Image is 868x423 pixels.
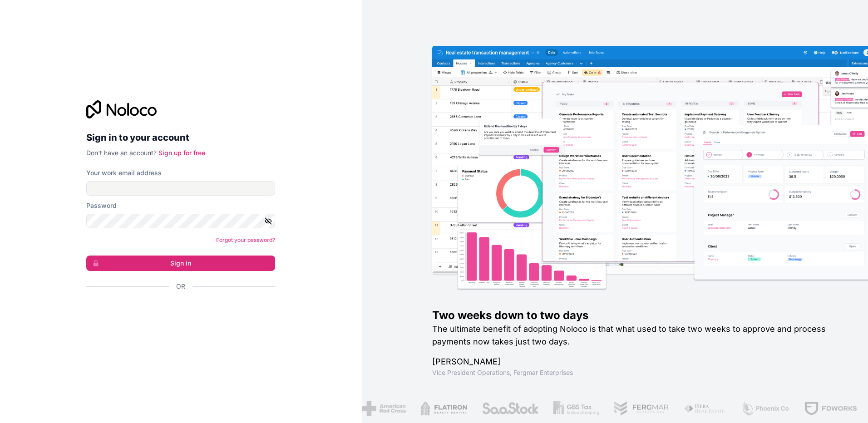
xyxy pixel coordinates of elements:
[481,401,538,416] img: /assets/saastock-C6Zbiodz.png
[176,282,185,291] span: Or
[432,355,839,368] h1: [PERSON_NAME]
[804,401,857,416] img: /assets/fdworks-Bi04fVtw.png
[86,214,275,228] input: Password
[86,201,117,210] label: Password
[86,129,275,146] h2: Sign in to your account
[432,323,839,348] h2: The ultimate benefit of adopting Noloco is that what used to take two weeks to approve and proces...
[613,401,669,416] img: /assets/fergmar-CudnrXN5.png
[86,256,275,271] button: Sign in
[683,401,726,416] img: /assets/fiera-fwj2N5v4.png
[158,149,205,157] a: Sign up for free
[420,401,467,416] img: /assets/flatiron-C8eUkumj.png
[216,236,275,243] a: Forgot your password?
[432,368,839,377] h1: Vice President Operations , Fergmar Enterprises
[432,308,839,323] h1: Two weeks down to two days
[740,401,789,416] img: /assets/phoenix-BREaitsQ.png
[86,181,275,196] input: Email address
[86,168,162,177] label: Your work email address
[553,401,599,416] img: /assets/gbstax-C-GtDUiK.png
[361,401,405,416] img: /assets/american-red-cross-BAupjrZR.png
[86,149,157,157] span: Don't have an account?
